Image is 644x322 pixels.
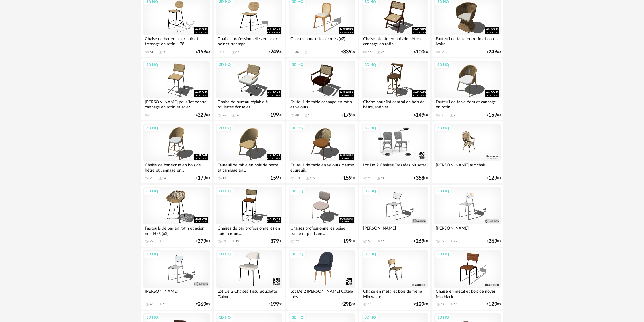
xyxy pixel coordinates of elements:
span: 298 [343,302,352,307]
div: € 00 [487,302,501,307]
div: Lot De 2 [PERSON_NAME] Côtelé Inès [289,288,355,299]
div: 37 [235,50,239,54]
div: € 00 [196,50,210,54]
span: Download icon [377,50,381,54]
div: Lot De 2 Chaises Tissu Bouclette Galmo [216,288,282,299]
div: 17 [308,113,312,117]
div: 3D HQ [362,124,379,132]
div: 53 [368,239,371,243]
div: 45 [368,50,371,54]
div: 36 [295,50,299,54]
div: 27 [150,239,153,243]
span: Download icon [158,302,163,307]
span: 199 [343,239,352,243]
div: 3D HQ [144,187,160,195]
div: 14 [163,176,166,180]
span: Download icon [377,239,381,244]
div: € 00 [414,50,428,54]
div: 16 [381,239,384,243]
a: 3D HQ Fauteuil de table écru et cannage en rotin 33 Download icon 22 €15900 [432,58,503,120]
span: 339 [343,50,352,54]
div: € 00 [487,176,501,180]
a: 3D HQ Chaise de bar écrue en bois de hêtre et cannage en... 25 Download icon 14 €17900 [141,121,212,183]
div: Fauteuil de table en velours marron écureuil... [289,161,355,173]
div: 18 [441,50,444,54]
div: 33 [441,113,444,117]
div: 3D HQ [216,251,233,258]
span: 379 [270,239,279,243]
div: 19 [235,239,239,243]
div: 3D HQ [362,61,379,69]
div: 56 [235,113,239,117]
span: 249 [270,50,279,54]
a: 3D HQ Chaises professionnelles beige tramé et pieds en... 22 €19900 [286,185,358,247]
span: Download icon [449,113,454,117]
div: 22 [295,239,299,243]
span: 179 [343,113,352,117]
div: 3D HQ [289,124,306,132]
div: 174 [295,176,300,180]
div: 119 [310,176,315,180]
div: 3D HQ [289,251,306,258]
span: 159 [488,113,497,117]
div: Fauteuil de table en bois de hêtre et cannage en... [216,161,282,173]
div: 3D HQ [362,251,379,258]
a: 3D HQ Chaise en métal et bois de noyer Mio black 57 Download icon 15 €12900 [432,248,503,310]
div: € 00 [487,113,501,117]
div: 3D HQ [216,314,233,321]
span: 379 [198,239,206,243]
a: 3D HQ Fauteuil de table en velours marron écureuil... 174 Download icon 119 €15900 [286,121,358,183]
span: 159 [270,176,279,180]
span: 179 [198,176,206,180]
span: Download icon [158,50,163,54]
div: Fauteuils de bar en rotin et acier noir H76 (x2) [143,224,210,236]
span: 129 [488,176,497,180]
span: Download icon [231,113,235,117]
span: Download icon [304,50,308,54]
div: € 00 [196,239,210,243]
div: € 00 [414,302,428,307]
div: 15 [163,239,166,243]
div: 3D HQ [362,314,379,321]
div: 71 [223,50,226,54]
div: € 00 [414,113,428,117]
div: Chaises professionnelles en acier noir et tressage... [216,35,282,46]
div: € 00 [269,50,282,54]
span: 159 [198,50,206,54]
div: Chaise pliante en bois de hêtre et cannage en rotin [362,35,428,46]
span: 199 [270,113,279,117]
div: 27 [454,239,457,243]
div: 3D HQ [362,187,379,195]
div: 61 [150,50,153,54]
span: 149 [416,113,424,117]
div: 3D HQ [289,61,306,69]
div: € 00 [196,113,210,117]
span: 129 [488,302,497,307]
div: € 00 [341,113,355,117]
div: 30 [295,113,299,117]
span: 159 [343,176,352,180]
div: Fauteuil de table cannage en rotin et velours... [289,98,355,110]
div: [PERSON_NAME] pour îlot central cannage en rotin et acier... [143,98,210,110]
div: 82 [441,239,444,243]
div: € 00 [269,113,282,117]
div: € 00 [269,176,282,180]
div: 15 [454,302,457,307]
span: 269 [416,239,424,243]
div: 3D HQ [289,187,306,195]
div: Chaises professionnelles beige tramé et pieds en... [289,224,355,236]
div: 3D HQ [216,187,233,195]
div: 40 [150,302,153,307]
div: € 88 [414,239,428,243]
div: [PERSON_NAME] [434,224,501,236]
div: 17 [308,50,312,54]
div: € 00 [269,302,282,307]
span: 329 [198,113,206,117]
div: € 88 [487,239,501,243]
a: 3D HQ Fauteuil de table en bois de hêtre et cannage en... 13 €15900 [214,121,285,183]
div: [PERSON_NAME] armchair [434,161,501,173]
div: 3D HQ [435,124,451,132]
a: 3D HQ Chaise de bureau réglable à roulettes écrue et... 96 Download icon 56 €19900 [214,58,285,120]
div: [PERSON_NAME] [143,288,210,299]
a: 3D HQ Lot De 2 Chaises Tissu Bouclette Galmo €19900 [214,248,285,310]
